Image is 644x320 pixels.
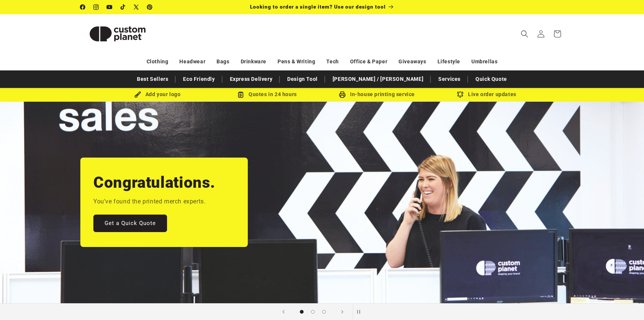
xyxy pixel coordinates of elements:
[516,26,533,42] summary: Search
[134,91,141,98] img: Brush Icon
[438,55,460,68] a: Lifestyle
[472,73,511,86] a: Quick Quote
[147,55,169,68] a: Clothing
[471,55,497,68] a: Umbrellas
[217,55,229,68] a: Bags
[226,73,276,86] a: Express Delivery
[307,306,318,317] button: Load slide 2 of 3
[250,4,386,10] span: Looking to order a single item? Use our design tool
[350,55,387,68] a: Office & Paper
[329,73,427,86] a: [PERSON_NAME] / [PERSON_NAME]
[241,55,266,68] a: Drinkware
[353,304,369,320] button: Pause slideshow
[179,73,218,86] a: Eco Friendly
[339,91,346,98] img: In-house printing
[93,196,205,207] p: You've found the printed merch experts.
[326,55,339,68] a: Tech
[212,90,322,99] div: Quotes in 24 hours
[432,90,542,99] div: Live order updates
[179,55,205,68] a: Headwear
[283,73,321,86] a: Design Tool
[133,73,172,86] a: Best Sellers
[322,90,432,99] div: In-house printing service
[398,55,426,68] a: Giveaways
[93,215,167,232] a: Get a Quick Quote
[93,172,215,193] h2: Congratulations.
[334,304,350,320] button: Next slide
[80,17,155,51] img: Custom Planet
[278,55,315,68] a: Pens & Writing
[103,90,212,99] div: Add your logo
[318,306,330,317] button: Load slide 3 of 3
[77,14,157,53] a: Custom Planet
[237,91,244,98] img: Order Updates Icon
[296,306,307,317] button: Load slide 1 of 3
[435,73,464,86] a: Services
[457,91,464,98] img: Order updates
[607,284,644,320] iframe: Chat Widget
[275,304,292,320] button: Previous slide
